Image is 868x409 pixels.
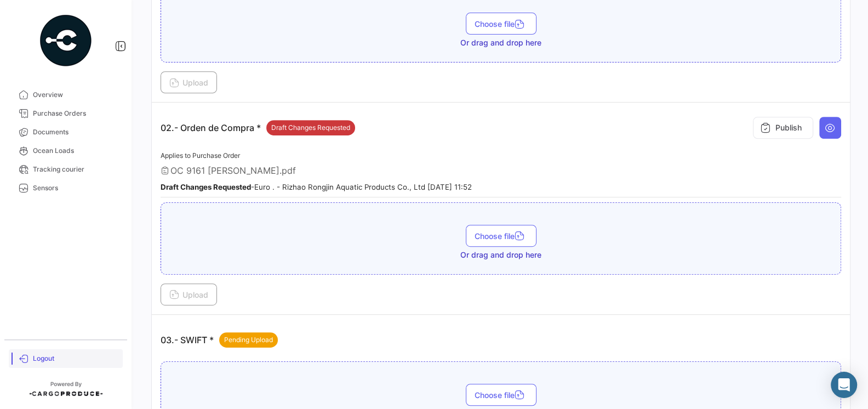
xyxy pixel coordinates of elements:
[33,109,118,118] span: Purchase Orders
[475,390,528,400] span: Choose file
[33,127,118,137] span: Documents
[9,123,123,141] a: Documents
[161,183,251,191] b: Draft Changes Requested
[161,283,217,305] button: Upload
[475,19,528,29] span: Choose file
[460,249,541,260] span: Or drag and drop here
[161,120,355,135] p: 02.- Orden de Compra *
[33,183,118,193] span: Sensors
[38,13,93,68] img: powered-by.png
[33,164,118,174] span: Tracking courier
[161,332,278,348] p: 03.- SWIFT *
[271,123,350,133] span: Draft Changes Requested
[224,335,273,345] span: Pending Upload
[460,37,541,48] span: Or drag and drop here
[466,384,536,406] button: Choose file
[831,372,857,398] div: Abrir Intercom Messenger
[9,160,123,179] a: Tracking courier
[170,165,296,176] span: OC 9161 [PERSON_NAME].pdf
[33,90,118,100] span: Overview
[9,86,123,104] a: Overview
[169,290,208,299] span: Upload
[33,146,118,156] span: Ocean Loads
[161,71,217,93] button: Upload
[33,354,118,363] span: Logout
[753,117,813,139] button: Publish
[169,78,208,87] span: Upload
[9,179,123,197] a: Sensors
[466,225,536,247] button: Choose file
[9,141,123,160] a: Ocean Loads
[466,13,536,35] button: Choose file
[475,231,528,241] span: Choose file
[161,151,240,160] span: Applies to Purchase Order
[9,104,123,123] a: Purchase Orders
[161,183,472,191] small: - Euro . - Rizhao Rongjin Aquatic Products Co., Ltd [DATE] 11:52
